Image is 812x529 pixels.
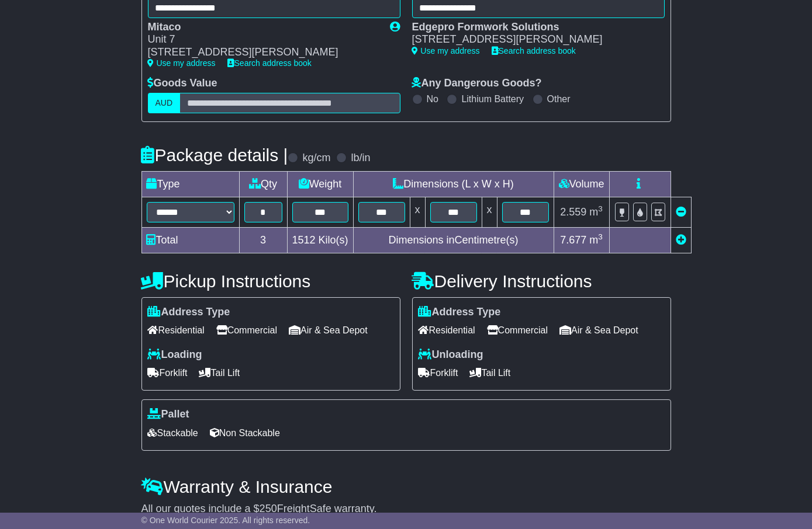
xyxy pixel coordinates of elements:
[302,152,330,165] label: kg/cm
[492,46,576,55] a: Search address book
[148,77,217,90] label: Goods Value
[560,206,586,218] span: 2.559
[554,171,609,197] td: Volume
[148,424,198,442] span: Stackable
[589,206,603,218] span: m
[547,93,571,105] label: Other
[141,227,239,253] td: Total
[239,171,287,197] td: Qty
[482,197,497,227] td: x
[410,197,425,227] td: x
[141,145,288,165] h4: Package details |
[487,321,548,339] span: Commercial
[289,321,368,339] span: Air & Sea Depot
[148,306,230,319] label: Address Type
[148,33,379,46] div: Unit 7
[461,93,524,105] label: Lithium Battery
[227,58,312,68] a: Search address book
[148,364,188,382] span: Forklift
[216,321,277,339] span: Commercial
[141,516,310,525] span: © One World Courier 2025. All rights reserved.
[560,234,586,246] span: 7.677
[419,321,475,339] span: Residential
[412,33,653,46] div: [STREET_ADDRESS][PERSON_NAME]
[148,46,379,59] div: [STREET_ADDRESS][PERSON_NAME]
[148,408,189,421] label: Pallet
[141,503,671,516] div: All our quotes include a $ FreightSafe warranty.
[239,227,287,253] td: 3
[412,21,653,34] div: Edgepro Formwork Solutions
[210,424,280,442] span: Non Stackable
[598,204,603,213] sup: 3
[419,364,458,382] span: Forklift
[353,171,554,197] td: Dimensions (L x W x H)
[148,321,205,339] span: Residential
[148,93,181,113] label: AUD
[353,227,554,253] td: Dimensions in Centimetre(s)
[292,234,316,246] span: 1512
[199,364,240,382] span: Tail Lift
[598,232,603,241] sup: 3
[419,349,483,361] label: Unloading
[148,58,216,68] a: Use my address
[287,171,353,197] td: Weight
[351,152,370,165] label: lb/in
[589,234,603,246] span: m
[148,349,202,361] label: Loading
[412,77,542,90] label: Any Dangerous Goods?
[419,306,501,319] label: Address Type
[141,272,400,291] h4: Pickup Instructions
[676,206,686,218] a: Remove this item
[148,21,379,34] div: Mitaco
[559,321,638,339] span: Air & Sea Depot
[412,46,480,55] a: Use my address
[470,364,511,382] span: Tail Lift
[287,227,353,253] td: Kilo(s)
[141,477,671,496] h4: Warranty & Insurance
[260,503,277,514] span: 250
[412,272,671,291] h4: Delivery Instructions
[676,234,686,246] a: Add new item
[141,171,239,197] td: Type
[427,93,438,105] label: No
